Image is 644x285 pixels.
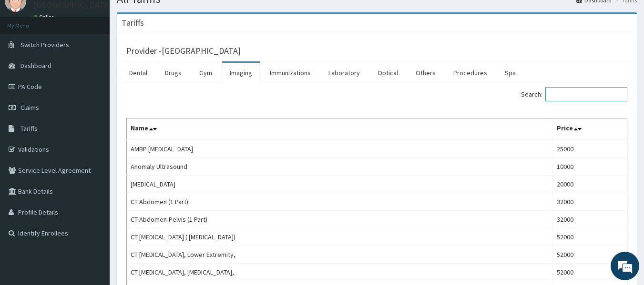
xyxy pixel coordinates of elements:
[321,63,368,83] a: Laboratory
[33,0,112,9] p: [GEOGRAPHIC_DATA]
[157,63,189,83] a: Drugs
[5,187,182,220] textarea: Type your message and hit 'Enter'
[552,264,627,281] td: 52000
[552,193,627,211] td: 32000
[122,19,144,27] h3: Tariffs
[552,140,627,158] td: 25000
[192,63,220,83] a: Gym
[446,63,495,83] a: Procedures
[20,61,51,70] span: Dashboard
[552,176,627,193] td: 20000
[262,63,318,83] a: Immunizations
[127,211,553,228] td: CT Abdomen-Pelvis (1 Part)
[127,118,553,140] th: Name
[127,228,553,246] td: CT [MEDICAL_DATA] ( [MEDICAL_DATA])
[552,211,627,228] td: 32000
[20,124,38,133] span: Tariffs
[497,63,523,83] a: Spa
[122,63,155,83] a: Dental
[521,87,627,101] label: Search:
[127,176,553,193] td: [MEDICAL_DATA]
[222,63,260,83] a: Imaging
[127,193,553,211] td: CT Abdomen (1 Part)
[33,14,56,20] a: Online
[552,228,627,246] td: 52000
[127,140,553,158] td: AMBP [MEDICAL_DATA]
[156,5,179,28] div: Minimize live chat window
[370,63,406,83] a: Optical
[552,246,627,264] td: 52000
[545,87,627,101] input: Search:
[20,40,69,49] span: Switch Providers
[126,47,241,55] h3: Provider - [GEOGRAPHIC_DATA]
[127,264,553,281] td: CT [MEDICAL_DATA], [MEDICAL_DATA],
[552,118,627,140] th: Price
[127,158,553,176] td: Anomaly Ultrasound
[50,53,160,66] div: Chat with us now
[18,48,39,71] img: d_794563401_company_1708531726252_794563401
[127,246,553,264] td: CT [MEDICAL_DATA], Lower Extremity,
[552,158,627,176] td: 10000
[55,83,132,179] span: We're online!
[20,103,39,112] span: Claims
[408,63,443,83] a: Others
